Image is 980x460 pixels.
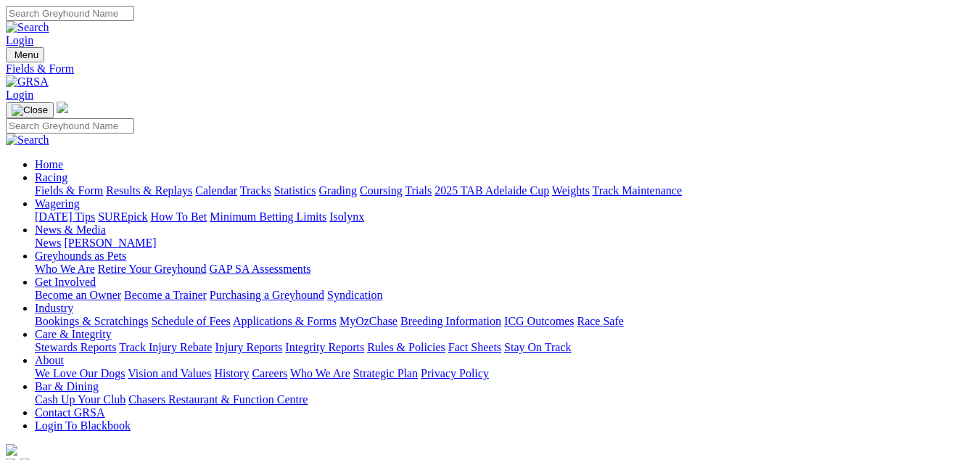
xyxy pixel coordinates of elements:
a: GAP SA Assessments [210,263,311,275]
div: Greyhounds as Pets [35,263,974,276]
a: Greyhounds as Pets [35,250,126,262]
a: SUREpick [98,210,147,223]
div: Industry [35,315,974,328]
a: Schedule of Fees [151,315,230,327]
img: Search [6,21,49,34]
a: Cash Up Your Club [35,393,125,406]
input: Search [6,118,134,134]
a: Login To Blackbook [35,419,131,432]
a: Applications & Forms [233,315,337,327]
a: Minimum Betting Limits [210,210,326,223]
a: About [35,354,64,366]
a: Trials [405,184,432,197]
a: Racing [35,171,67,184]
img: Close [12,104,48,116]
a: Track Injury Rebate [119,341,212,353]
a: [DATE] Tips [35,210,95,223]
a: We Love Our Dogs [35,367,125,379]
input: Search [6,6,134,21]
button: Toggle navigation [6,47,44,62]
a: Stay On Track [504,341,571,353]
a: Integrity Reports [285,341,364,353]
a: Retire Your Greyhound [98,263,207,275]
a: 2025 TAB Adelaide Cup [435,184,549,197]
a: How To Bet [151,210,207,223]
div: About [35,367,974,380]
img: Search [6,134,49,147]
a: Track Maintenance [593,184,682,197]
a: Industry [35,302,73,314]
a: Become an Owner [35,289,121,301]
a: Bookings & Scratchings [35,315,148,327]
div: Care & Integrity [35,341,974,354]
a: Strategic Plan [353,367,418,379]
a: Login [6,34,33,46]
a: Calendar [195,184,237,197]
a: Grading [319,184,357,197]
a: [PERSON_NAME] [64,237,156,249]
a: Rules & Policies [367,341,445,353]
a: Results & Replays [106,184,192,197]
a: History [214,367,249,379]
a: Breeding Information [400,315,501,327]
a: Who We Are [290,367,350,379]
a: Coursing [360,184,403,197]
a: News [35,237,61,249]
a: Stewards Reports [35,341,116,353]
img: logo-grsa-white.png [6,444,17,456]
img: logo-grsa-white.png [57,102,68,113]
div: Bar & Dining [35,393,974,406]
a: MyOzChase [339,315,398,327]
a: Statistics [274,184,316,197]
a: Contact GRSA [35,406,104,419]
a: Login [6,89,33,101]
button: Toggle navigation [6,102,54,118]
a: Fields & Form [35,184,103,197]
a: Chasers Restaurant & Function Centre [128,393,308,406]
div: Get Involved [35,289,974,302]
a: Weights [552,184,590,197]
a: Injury Reports [215,341,282,353]
img: GRSA [6,75,49,89]
a: Get Involved [35,276,96,288]
a: Wagering [35,197,80,210]
a: Privacy Policy [421,367,489,379]
a: News & Media [35,223,106,236]
a: Purchasing a Greyhound [210,289,324,301]
a: Careers [252,367,287,379]
div: News & Media [35,237,974,250]
div: Racing [35,184,974,197]
span: Menu [15,49,38,60]
div: Wagering [35,210,974,223]
a: ICG Outcomes [504,315,574,327]
a: Who We Are [35,263,95,275]
a: Vision and Values [128,367,211,379]
a: Tracks [240,184,271,197]
a: Home [35,158,63,171]
a: Race Safe [577,315,623,327]
a: Syndication [327,289,382,301]
a: Fact Sheets [448,341,501,353]
a: Care & Integrity [35,328,112,340]
a: Become a Trainer [124,289,207,301]
a: Fields & Form [6,62,974,75]
a: Isolynx [329,210,364,223]
a: Bar & Dining [35,380,99,393]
